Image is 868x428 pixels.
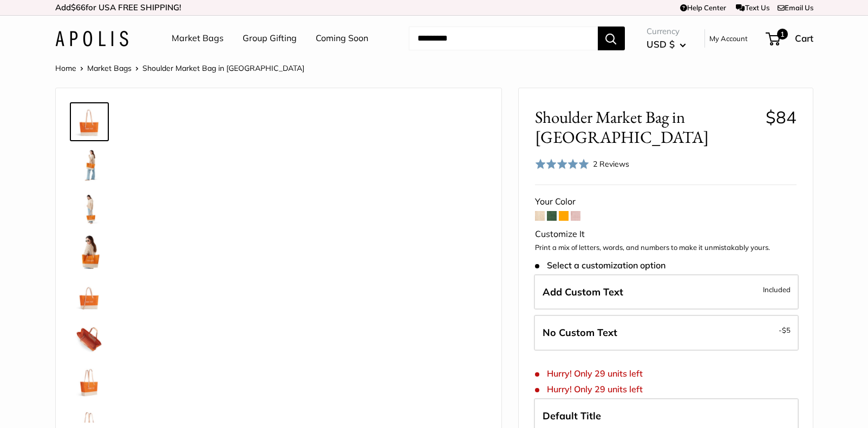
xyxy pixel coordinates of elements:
span: No Custom Text [543,326,617,339]
span: Select a customization option [535,260,665,271]
img: Make it yours with custom, printed text. [72,104,107,139]
span: Currency [647,24,686,39]
label: Add Custom Text [534,274,799,310]
img: Shoulder Market Bag in Citrus [72,234,107,269]
span: USD $ [647,38,675,50]
span: Cart [795,32,813,44]
a: Home [55,63,76,73]
a: My Account [709,32,748,45]
img: Enjoy the adjustable leather strap... [72,278,107,312]
input: Search... [409,27,598,50]
span: $66 [71,2,86,12]
span: - [779,324,791,337]
a: Shoulder Market Bag in Citrus [70,189,109,228]
img: Shoulder Market Bag in Citrus [72,364,107,399]
a: Market Bags [172,30,224,47]
a: Enjoy the adjustable leather strap... [70,275,109,314]
span: 2 Reviews [593,159,629,169]
a: Help Center [680,3,726,12]
a: Easy to clean, spill proof inner liner [70,319,109,358]
span: Default Title [543,410,601,422]
div: Your Color [535,194,797,210]
p: Print a mix of letters, words, and numbers to make it unmistakably yours. [535,242,797,253]
a: Shoulder Market Bag in Citrus [70,362,109,401]
span: $84 [766,107,797,128]
a: Coming Soon [316,30,368,47]
button: Search [598,27,625,50]
span: Hurry! Only 29 units left [535,384,643,394]
label: Leave Blank [534,315,799,351]
span: Hurry! Only 29 units left [535,368,643,379]
img: Easy to clean, spill proof inner liner [72,321,107,355]
a: 1 Cart [767,30,813,47]
a: Text Us [736,3,769,12]
img: Shoulder Market Bag in Citrus [72,148,107,182]
img: Apolis [55,31,128,47]
span: Shoulder Market Bag in [GEOGRAPHIC_DATA] [142,63,304,73]
img: Shoulder Market Bag in Citrus [72,191,107,226]
a: Market Bags [87,63,132,73]
a: Make it yours with custom, printed text. [70,102,109,141]
nav: Breadcrumb [55,61,304,75]
a: Shoulder Market Bag in Citrus [70,232,109,271]
span: Add Custom Text [543,286,623,298]
span: Included [763,283,791,296]
span: Shoulder Market Bag in [GEOGRAPHIC_DATA] [535,107,758,147]
div: Customize It [535,226,797,242]
span: 1 [776,29,787,39]
span: $5 [782,326,791,334]
a: Shoulder Market Bag in Citrus [70,146,109,185]
button: USD $ [647,36,686,53]
a: Email Us [778,3,813,12]
a: Group Gifting [243,30,297,47]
